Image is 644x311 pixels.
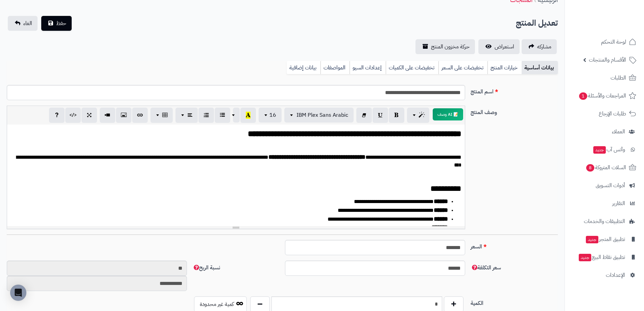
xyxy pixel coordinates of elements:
[601,37,626,47] span: لوحة التحكم
[596,181,625,190] span: أدوات التسويق
[468,85,560,96] label: اسم المنتج
[593,145,625,154] span: وآتس آب
[468,296,560,307] label: الكمية
[579,92,587,100] span: 1
[569,141,640,158] a: وآتس آبجديد
[522,61,558,74] a: بيانات أساسية
[386,61,438,74] a: تخفيضات على الكميات
[41,16,72,31] button: حفظ
[569,231,640,247] a: تطبيق المتجرجديد
[569,213,640,229] a: التطبيقات والخدمات
[350,61,386,74] a: إعدادات السيو
[593,146,606,154] span: جديد
[569,177,640,194] a: أدوات التسويق
[259,108,282,123] button: 16
[296,111,348,119] span: IBM Plex Sans Arabic
[586,163,626,172] span: السلات المتروكة
[569,267,640,283] a: الإعدادات
[495,43,514,51] span: استعراض
[320,61,350,74] a: المواصفات
[478,39,520,54] a: استعراض
[438,61,487,74] a: تخفيضات على السعر
[579,254,591,261] span: جديد
[578,91,626,101] span: المراجعات والأسئلة
[487,61,522,74] a: خيارات المنتج
[569,249,640,265] a: تطبيق نقاط البيعجديد
[612,127,625,136] span: العملاء
[516,16,558,30] h2: تعديل المنتج
[10,285,26,301] div: Open Intercom Messenger
[569,70,640,86] a: الطلبات
[586,236,598,243] span: جديد
[415,39,475,54] a: حركة مخزون المنتج
[471,264,501,272] span: سعر التكلفة
[569,34,640,50] a: لوحة التحكم
[585,235,625,244] span: تطبيق المتجر
[468,240,560,251] label: السعر
[284,108,354,123] button: IBM Plex Sans Arabic
[578,252,625,262] span: تطبيق نقاط البيع
[589,55,626,65] span: الأقسام والمنتجات
[287,61,320,74] a: بيانات إضافية
[468,106,560,116] label: وصف المنتج
[537,43,551,51] span: مشاركه
[269,111,276,119] span: 16
[599,109,626,118] span: طلبات الإرجاع
[23,19,32,27] span: الغاء
[606,270,625,280] span: الإعدادات
[56,19,66,27] span: حفظ
[584,217,625,226] span: التطبيقات والخدمات
[569,159,640,176] a: السلات المتروكة8
[611,73,626,83] span: الطلبات
[8,16,38,31] a: الغاء
[569,88,640,104] a: المراجعات والأسئلة1
[431,43,470,51] span: حركة مخزون المنتج
[586,164,594,172] span: 8
[569,195,640,212] a: التقارير
[569,124,640,140] a: العملاء
[569,106,640,122] a: طلبات الإرجاع
[612,199,625,208] span: التقارير
[522,39,557,54] a: مشاركه
[192,264,220,272] span: نسبة الربح
[433,108,463,120] button: 📝 AI وصف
